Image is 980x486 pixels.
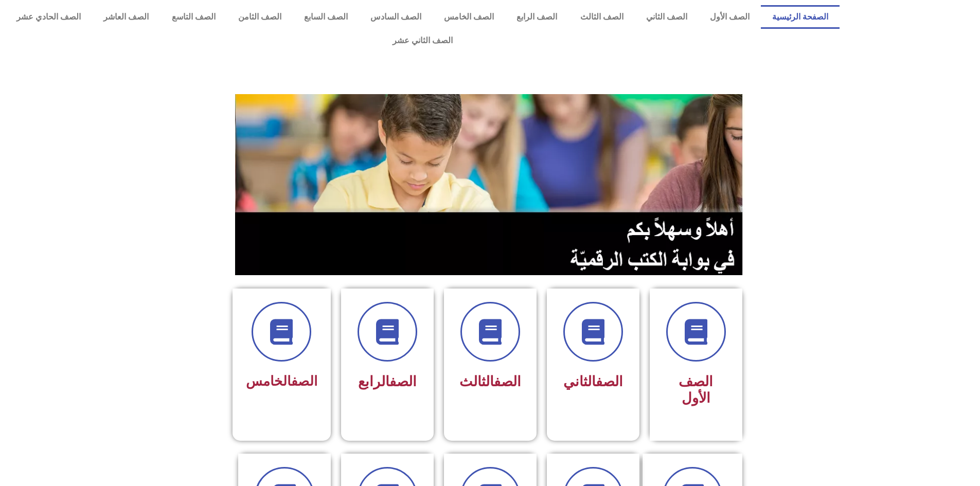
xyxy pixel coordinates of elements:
[227,5,293,29] a: الصف الثامن
[160,5,226,29] a: الصف التاسع
[5,29,840,52] a: الصف الثاني عشر
[563,373,623,390] span: الثاني
[293,5,359,29] a: الصف السابع
[389,373,417,390] a: الصف
[246,373,317,389] span: الخامس
[635,5,699,29] a: الصف الثاني
[679,373,713,406] span: الصف الأول
[494,373,521,390] a: الصف
[359,5,433,29] a: الصف السادس
[459,373,521,390] span: الثالث
[568,5,634,29] a: الصف الثالث
[291,373,317,389] a: الصف
[92,5,160,29] a: الصف العاشر
[358,373,417,390] span: الرابع
[596,373,623,390] a: الصف
[761,5,840,29] a: الصفحة الرئيسية
[699,5,761,29] a: الصف الأول
[433,5,505,29] a: الصف الخامس
[5,5,92,29] a: الصف الحادي عشر
[505,5,568,29] a: الصف الرابع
